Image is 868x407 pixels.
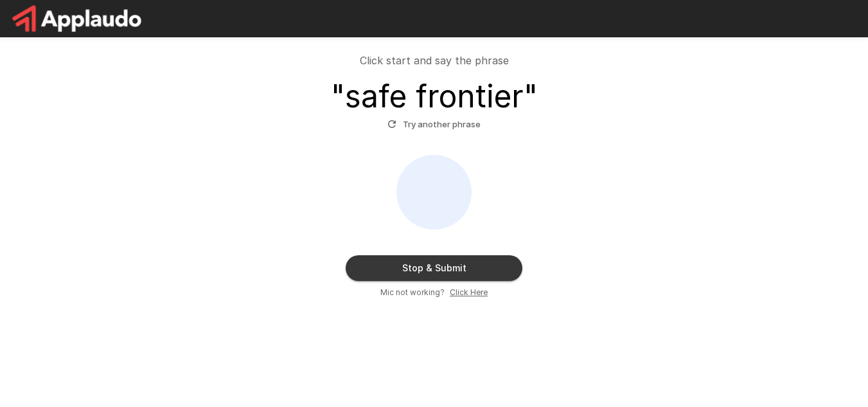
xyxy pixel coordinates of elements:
h3: " safe frontier " [331,78,538,114]
button: Stop & Submit [346,255,522,281]
button: Try another phrase [384,114,484,134]
u: Click Here [450,287,488,297]
span: Mic not working? [380,286,445,299]
p: Click start and say the phrase [360,53,509,68]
